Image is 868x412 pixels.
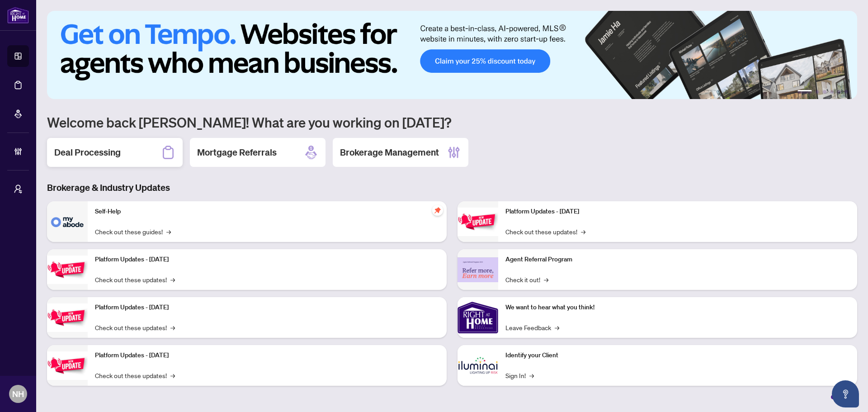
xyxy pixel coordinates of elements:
[54,146,121,159] h2: Deal Processing
[581,227,585,237] span: →
[170,370,175,380] span: →
[47,201,88,242] img: Self-Help
[47,351,88,380] img: Platform Updates - July 8, 2025
[505,207,850,217] p: Platform Updates - [DATE]
[505,227,585,237] a: Check out these updates!→
[47,11,857,99] img: Slide 0
[505,370,534,380] a: Sign In!→
[340,146,439,159] h2: Brokerage Management
[95,322,175,332] a: Check out these updates!→
[95,303,439,313] p: Platform Updates - [DATE]
[14,185,23,194] span: user-switch
[47,303,88,332] img: Platform Updates - July 21, 2025
[47,114,857,131] h1: Welcome back [PERSON_NAME]! What are you working on [DATE]?
[458,208,498,236] img: Platform Updates - June 23, 2025
[823,90,826,94] button: 3
[170,322,175,332] span: →
[166,227,171,237] span: →
[47,256,88,284] img: Platform Updates - September 16, 2025
[95,350,439,360] p: Platform Updates - [DATE]
[797,90,812,94] button: 1
[95,255,439,265] p: Platform Updates - [DATE]
[830,90,834,94] button: 4
[7,7,29,24] img: logo
[816,90,819,94] button: 2
[170,275,175,284] span: →
[432,205,443,216] span: pushpin
[458,297,498,338] img: We want to hear what you think!
[505,275,548,284] a: Check it out!→
[95,207,439,217] p: Self-Help
[544,275,548,284] span: →
[95,370,175,380] a: Check out these updates!→
[555,322,559,332] span: →
[529,370,534,380] span: →
[458,257,498,282] img: Agent Referral Program
[95,275,175,284] a: Check out these updates!→
[832,380,859,407] button: Open asap
[95,227,171,237] a: Check out these guides!→
[505,303,850,313] p: We want to hear what you think!
[505,255,850,265] p: Agent Referral Program
[197,146,277,159] h2: Mortgage Referrals
[505,350,850,360] p: Identify your Client
[47,181,857,194] h3: Brokerage & Industry Updates
[458,345,498,386] img: Identify your Client
[12,388,24,400] span: NH
[505,322,559,332] a: Leave Feedback→
[844,90,848,94] button: 6
[837,90,841,94] button: 5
